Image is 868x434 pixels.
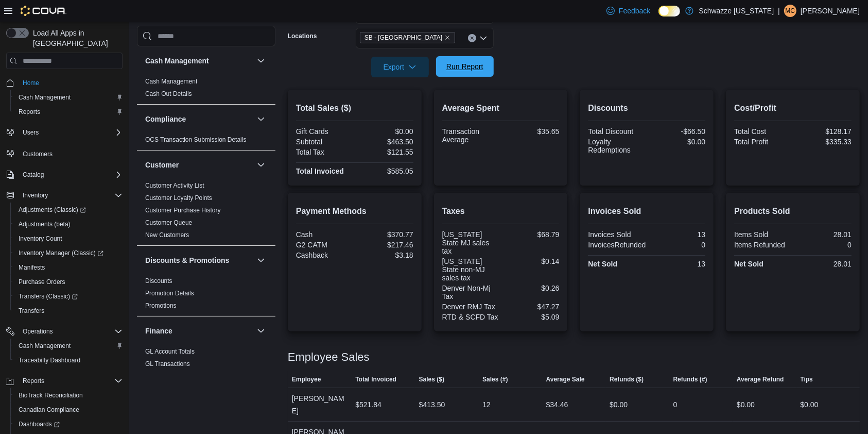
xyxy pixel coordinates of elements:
[442,230,499,255] div: [US_STATE] State MJ sales tax
[14,305,123,317] span: Transfers
[2,324,127,339] button: Operations
[737,375,784,383] span: Average Refund
[145,194,212,202] a: Customer Loyalty Points
[357,127,413,136] div: $0.00
[355,375,396,383] span: Total Invoiced
[10,353,127,368] button: Traceabilty Dashboard
[442,102,560,114] h2: Average Spent
[14,91,123,104] span: Cash Management
[673,375,707,383] span: Refunds (#)
[145,289,194,297] span: Promotion Details
[650,241,705,249] div: 0
[145,207,221,214] a: Customer Purchase History
[255,55,267,67] button: Cash Management
[296,230,353,239] div: Cash
[14,232,66,245] a: Inventory Count
[10,260,127,275] button: Manifests
[610,375,644,383] span: Refunds ($)
[10,417,127,431] a: Dashboards
[546,398,568,411] div: $34.46
[10,203,127,217] a: Adjustments (Classic)
[255,254,267,266] button: Discounts & Promotions
[23,377,44,385] span: Reports
[588,260,617,268] strong: Net Sold
[145,347,195,356] span: GL Account Totals
[357,241,413,249] div: $217.46
[734,205,852,218] h2: Products Sold
[14,261,123,274] span: Manifests
[145,360,190,368] span: GL Transactions
[19,325,123,338] span: Operations
[795,241,852,249] div: 0
[734,127,791,136] div: Total Cost
[145,194,212,202] span: Customer Loyalty Points
[502,313,559,321] div: $5.09
[14,106,123,118] span: Reports
[14,354,84,366] a: Traceabilty Dashboard
[10,403,127,417] button: Canadian Compliance
[436,56,494,77] button: Run Report
[292,375,321,383] span: Employee
[468,34,476,42] button: Clear input
[19,148,57,160] a: Customers
[288,388,351,421] div: [PERSON_NAME]
[19,77,43,89] a: Home
[19,391,83,399] span: BioTrack Reconciliation
[23,191,48,199] span: Inventory
[14,261,49,274] a: Manifests
[2,168,127,182] button: Catalog
[658,16,659,17] span: Dark Mode
[14,290,82,303] a: Transfers (Classic)
[795,230,852,239] div: 28.01
[795,138,852,146] div: $335.33
[801,5,860,17] p: [PERSON_NAME]
[19,76,123,89] span: Home
[360,32,455,43] span: SB - Highlands
[442,284,499,301] div: Denver Non-Mj Tax
[14,276,70,288] a: Purchase Orders
[23,128,39,137] span: Users
[145,219,192,227] span: Customer Queue
[19,189,123,202] span: Inventory
[19,147,123,160] span: Customers
[14,247,108,259] a: Inventory Manager (Classic)
[137,179,275,245] div: Customer
[10,217,127,231] button: Adjustments (beta)
[19,278,65,286] span: Purchase Orders
[145,56,209,66] h3: Cash Management
[23,150,53,158] span: Customers
[145,231,189,239] a: New Customers
[734,230,791,239] div: Items Sold
[2,374,127,388] button: Reports
[419,375,444,383] span: Sales ($)
[502,284,559,292] div: $0.26
[145,160,179,170] h3: Customer
[19,220,71,228] span: Adjustments (beta)
[377,57,423,77] span: Export
[546,375,585,383] span: Average Sale
[14,389,87,402] a: BioTrack Reconciliation
[649,260,705,268] div: 13
[145,77,197,86] span: Cash Management
[502,303,559,311] div: $47.27
[502,257,559,265] div: $0.14
[14,91,75,104] a: Cash Management
[10,246,127,260] a: Inventory Manager (Classic)
[145,90,192,97] a: Cash Out Details
[296,251,353,259] div: Cashback
[19,189,52,202] button: Inventory
[14,340,123,352] span: Cash Management
[21,6,66,16] img: Cova
[19,169,48,181] button: Catalog
[355,398,381,411] div: $521.84
[10,388,127,403] button: BioTrack Reconciliation
[145,136,247,143] a: OCS Transaction Submission Details
[14,247,123,259] span: Inventory Manager (Classic)
[137,75,275,104] div: Cash Management
[482,398,491,411] div: 12
[19,375,48,387] button: Reports
[14,276,123,288] span: Purchase Orders
[357,167,413,175] div: $585.05
[357,148,413,156] div: $121.55
[2,146,127,161] button: Customers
